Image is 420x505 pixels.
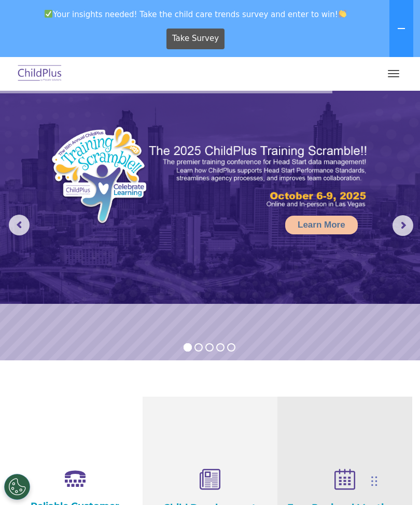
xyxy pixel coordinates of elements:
span: Take Survey [172,30,219,48]
img: 👏 [339,10,346,18]
img: ✅ [45,10,52,18]
img: ChildPlus by Procare Solutions [16,62,64,86]
a: Learn More [285,216,358,234]
iframe: Chat Widget [240,393,420,505]
div: Drag [371,466,377,497]
button: Cookies Settings [4,474,30,500]
a: Take Survey [166,29,225,49]
span: Your insights needed! Take the child care trends survey and enter to win! [4,4,387,24]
